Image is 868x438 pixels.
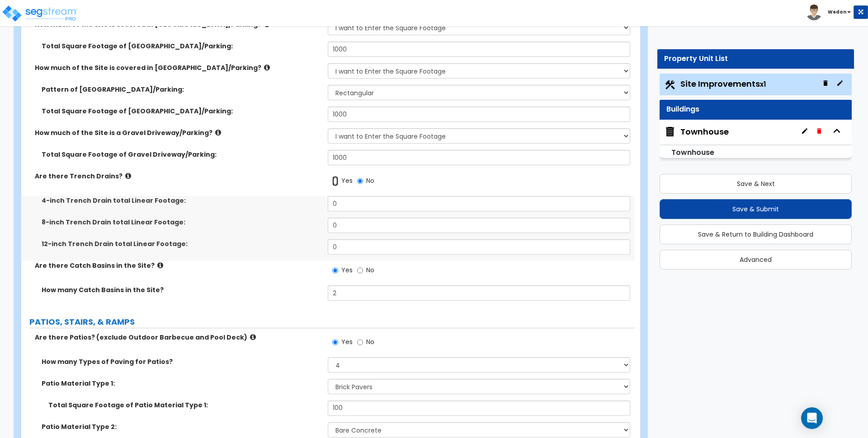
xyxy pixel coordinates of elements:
[42,379,321,388] label: Patio Material Type 1:
[332,266,338,275] input: Yes
[42,42,321,51] label: Total Square Footage of [GEOGRAPHIC_DATA]/Parking:
[664,54,847,64] div: Property Unit List
[48,401,321,410] label: Total Square Footage of Patio Material Type 1:
[42,239,321,248] label: 12-inch Trench Drain total Linear Footage:
[157,262,163,269] i: click for more info!
[35,261,321,270] label: Are there Catch Basins in the Site?
[806,5,822,20] img: avatar.png
[250,334,256,340] i: click for more info!
[660,174,852,194] button: Save & Next
[760,79,766,89] small: x1
[215,129,221,136] i: click for more info!
[29,316,635,328] label: PATIOS, STAIRS, & RAMPS
[671,147,714,158] small: Townhouse
[42,357,321,366] label: How many Types of Paving for Patios?
[664,126,676,138] img: building.svg
[341,266,353,275] span: Yes
[828,9,846,15] b: Wedon
[666,104,845,115] div: Buildings
[42,150,321,159] label: Total Square Footage of Gravel Driveway/Parking:
[35,63,321,72] label: How much of the Site is covered in [GEOGRAPHIC_DATA]/Parking?
[42,196,321,205] label: 4-inch Trench Drain total Linear Footage:
[664,126,729,138] span: Townhouse
[660,199,852,219] button: Save & Submit
[357,176,363,186] input: No
[42,85,321,94] label: Pattern of [GEOGRAPHIC_DATA]/Parking:
[42,285,321,294] label: How many Catch Basins in the Site?
[357,337,363,347] input: No
[35,128,321,137] label: How much of the Site is a Gravel Driveway/Parking?
[35,172,321,181] label: Are there Trench Drains?
[1,5,78,23] img: logo_pro_r.png
[660,224,852,244] button: Save & Return to Building Dashboard
[42,107,321,116] label: Total Square Footage of [GEOGRAPHIC_DATA]/Parking:
[680,78,766,89] span: Site Improvements
[341,337,353,346] span: Yes
[664,79,676,91] img: Construction.png
[680,126,729,138] div: Townhouse
[366,266,374,275] span: No
[332,337,338,347] input: Yes
[801,407,823,429] div: Open Intercom Messenger
[660,250,852,270] button: Advanced
[341,176,353,185] span: Yes
[264,64,270,71] i: click for more info!
[332,176,338,186] input: Yes
[125,172,131,179] i: click for more info!
[366,176,374,185] span: No
[42,218,321,227] label: 8-inch Trench Drain total Linear Footage:
[42,422,321,431] label: Patio Material Type 2:
[366,337,374,346] span: No
[35,333,321,342] label: Are there Patios? (exclude Outdoor Barbecue and Pool Deck)
[357,266,363,275] input: No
